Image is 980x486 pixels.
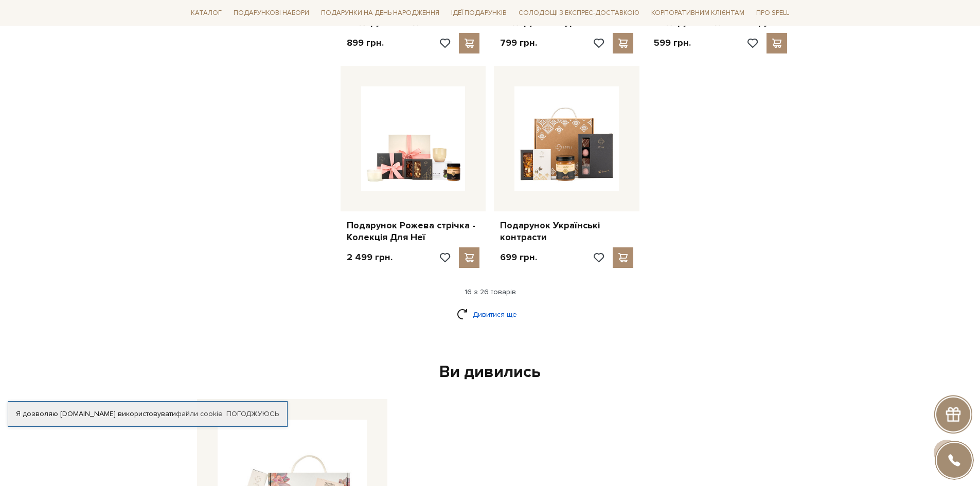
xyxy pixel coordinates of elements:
[226,409,279,419] a: Погоджуюсь
[654,37,691,49] p: 599 грн.
[500,251,537,263] p: 699 грн.
[500,220,633,244] a: Подарунок Українські контрасти
[457,305,524,323] a: Дивитися ще
[514,4,644,22] a: Солодощі з експрес-доставкою
[752,5,793,21] span: Про Spell
[187,5,226,21] span: Каталог
[447,5,511,21] span: Ідеї подарунків
[193,362,788,383] div: Ви дивились
[500,37,537,49] p: 799 грн.
[176,409,223,418] a: файли cookie
[8,409,287,419] div: Я дозволяю [DOMAIN_NAME] використовувати
[347,251,393,263] p: 2 499 грн.
[183,287,798,297] div: 16 з 26 товарів
[347,220,480,244] a: Подарунок Рожева стрічка - Колекція Для Неї
[647,4,749,22] a: Корпоративним клієнтам
[317,5,443,21] span: Подарунки на День народження
[229,5,313,21] span: Подарункові набори
[347,37,384,49] p: 899 грн.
